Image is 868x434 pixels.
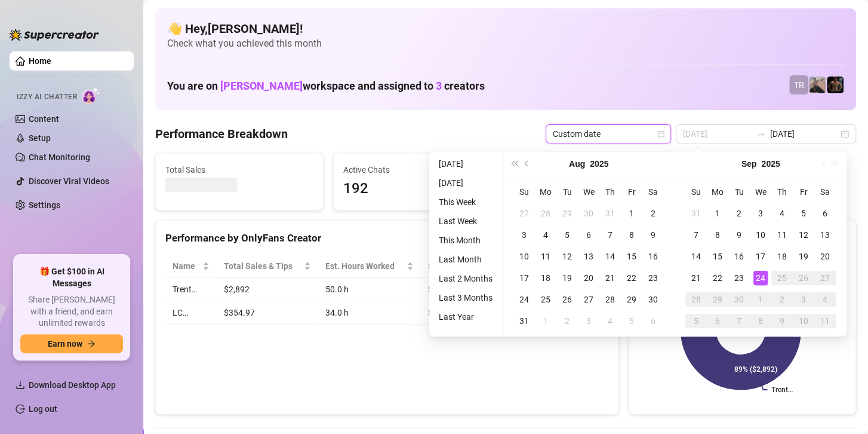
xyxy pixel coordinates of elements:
[750,246,771,267] td: 2025-09-17
[753,249,768,264] div: 17
[775,206,789,221] div: 4
[603,206,617,221] div: 31
[48,339,82,349] span: Earn now
[217,255,318,278] th: Total Sales & Tips
[775,249,789,264] div: 18
[560,228,574,242] div: 5
[538,249,553,264] div: 11
[173,259,200,273] span: Name
[707,203,728,224] td: 2025-09-01
[707,246,728,267] td: 2025-09-15
[535,181,556,203] th: Mo
[642,289,664,310] td: 2025-08-30
[599,267,621,289] td: 2025-08-21
[689,292,703,307] div: 28
[642,267,664,289] td: 2025-08-23
[217,301,318,325] td: $354.97
[421,301,498,325] td: $10.44
[796,314,811,328] div: 10
[753,292,768,307] div: 1
[771,203,793,224] td: 2025-09-04
[581,314,596,328] div: 3
[581,292,596,307] div: 27
[732,271,746,285] div: 23
[756,129,765,139] span: to
[771,310,793,332] td: 2025-10-09
[513,203,535,224] td: 2025-07-27
[428,259,482,273] span: Sales / Hour
[535,203,556,224] td: 2025-07-28
[517,249,531,264] div: 10
[343,178,491,200] span: 192
[29,114,59,124] a: Content
[728,267,750,289] td: 2025-09-23
[685,181,707,203] th: Su
[17,91,77,103] span: Izzy AI Chatter
[753,271,768,285] div: 24
[434,310,497,324] li: Last Year
[434,271,497,286] li: Last 2 Months
[29,200,60,210] a: Settings
[434,176,497,190] li: [DATE]
[560,206,574,221] div: 29
[538,292,553,307] div: 25
[517,314,531,328] div: 31
[578,246,599,267] td: 2025-08-13
[818,206,832,221] div: 6
[827,77,844,93] img: Trent
[29,56,51,66] a: Home
[750,267,771,289] td: 2025-09-24
[753,314,768,328] div: 8
[621,267,642,289] td: 2025-08-22
[436,80,442,92] span: 3
[646,228,660,242] div: 9
[599,181,621,203] th: Th
[10,29,99,41] img: logo-BBDzfeDw.svg
[710,206,725,221] div: 1
[599,289,621,310] td: 2025-08-28
[621,289,642,310] td: 2025-08-29
[621,310,642,332] td: 2025-09-05
[771,267,793,289] td: 2025-09-25
[710,292,725,307] div: 29
[796,292,811,307] div: 3
[728,181,750,203] th: Tu
[20,294,123,329] span: Share [PERSON_NAME] with a friend, and earn unlimited rewards
[165,301,217,325] td: LC…
[814,224,836,246] td: 2025-09-13
[517,228,531,242] div: 3
[761,152,780,176] button: Choose a year
[732,249,746,264] div: 16
[513,289,535,310] td: 2025-08-24
[770,127,838,140] input: End date
[560,314,574,328] div: 2
[318,278,421,301] td: 50.0 h
[434,157,497,171] li: [DATE]
[507,152,521,176] button: Last year (Control + left)
[624,292,639,307] div: 29
[642,181,664,203] th: Sa
[642,310,664,332] td: 2025-09-06
[556,181,578,203] th: Tu
[642,203,664,224] td: 2025-08-02
[796,271,811,285] div: 26
[20,334,123,353] button: Earn nowarrow-right
[535,267,556,289] td: 2025-08-18
[578,224,599,246] td: 2025-08-06
[513,267,535,289] td: 2025-08-17
[750,181,771,203] th: We
[621,181,642,203] th: Fr
[753,206,768,221] div: 3
[581,249,596,264] div: 13
[599,224,621,246] td: 2025-08-07
[553,125,664,143] span: Custom date
[710,314,725,328] div: 6
[818,249,832,264] div: 20
[318,301,421,325] td: 34.0 h
[642,246,664,267] td: 2025-08-16
[646,206,660,221] div: 2
[517,271,531,285] div: 17
[793,289,814,310] td: 2025-10-03
[793,310,814,332] td: 2025-10-10
[538,271,553,285] div: 18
